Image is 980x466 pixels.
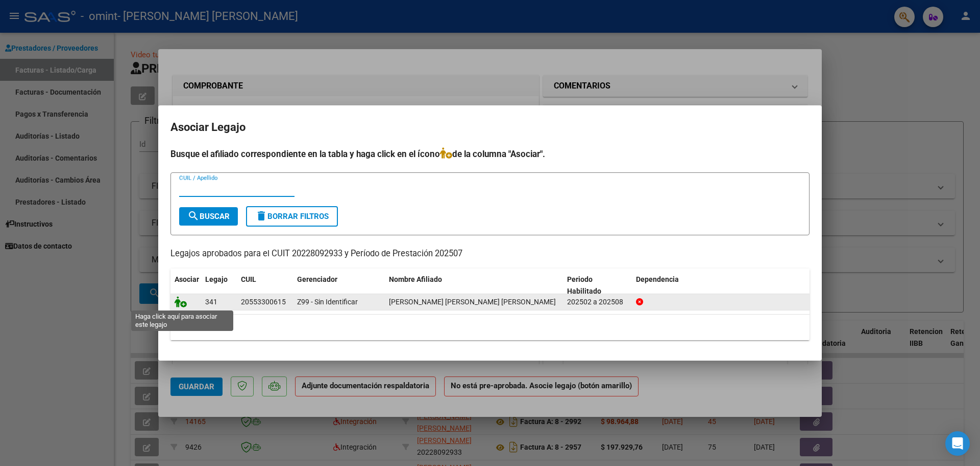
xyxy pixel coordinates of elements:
span: Asociar [175,275,199,283]
span: LOPEZ PRIETO TOMAS MANUEL [389,298,556,306]
datatable-header-cell: CUIL [237,269,293,302]
span: Borrar Filtros [255,212,329,221]
h2: Asociar Legajo [170,118,810,137]
div: Open Intercom Messenger [945,431,970,456]
datatable-header-cell: Asociar [170,269,201,302]
span: Legajo [205,275,228,283]
span: Gerenciador [297,275,337,283]
datatable-header-cell: Gerenciador [293,269,385,302]
span: 341 [205,298,217,306]
datatable-header-cell: Periodo Habilitado [563,269,632,302]
span: Nombre Afiliado [389,275,442,283]
div: 20553300615 [241,296,286,308]
button: Buscar [179,207,238,226]
span: Z99 - Sin Identificar [297,298,358,306]
mat-icon: search [187,210,200,222]
span: Buscar [187,212,230,221]
span: Periodo Habilitado [567,275,601,295]
mat-icon: delete [255,210,267,222]
datatable-header-cell: Legajo [201,269,237,302]
p: Legajos aprobados para el CUIT 20228092933 y Período de Prestación 202507 [170,248,810,260]
div: 1 registros [170,315,810,340]
div: 202502 a 202508 [567,296,628,308]
span: Dependencia [636,275,679,283]
span: CUIL [241,275,256,283]
datatable-header-cell: Dependencia [632,269,810,302]
button: Borrar Filtros [246,206,338,227]
h4: Busque el afiliado correspondiente en la tabla y haga click en el ícono de la columna "Asociar". [170,147,810,161]
datatable-header-cell: Nombre Afiliado [385,269,563,302]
